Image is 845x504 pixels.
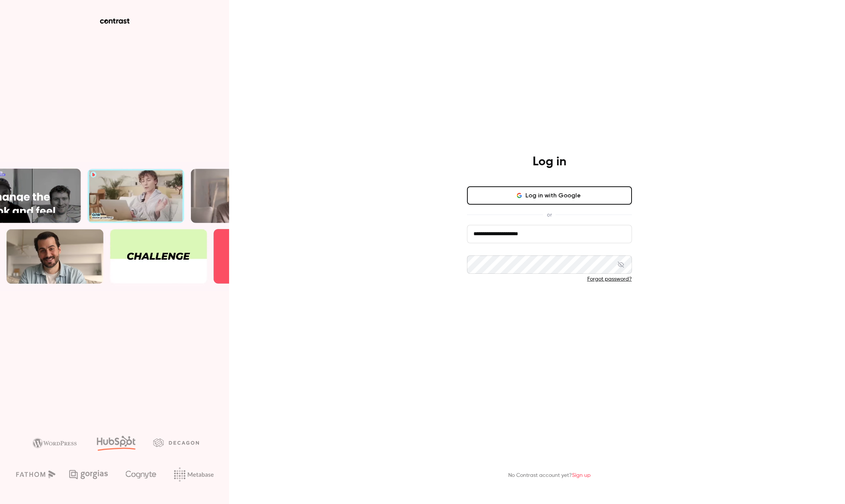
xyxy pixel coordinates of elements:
img: decagon [153,438,199,447]
span: or [543,211,556,219]
p: No Contrast account yet? [508,472,591,480]
a: Sign up [572,473,591,478]
button: Log in [467,295,632,313]
h4: Log in [533,154,566,170]
a: Forgot password? [587,276,632,282]
button: Log in with Google [467,186,632,205]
